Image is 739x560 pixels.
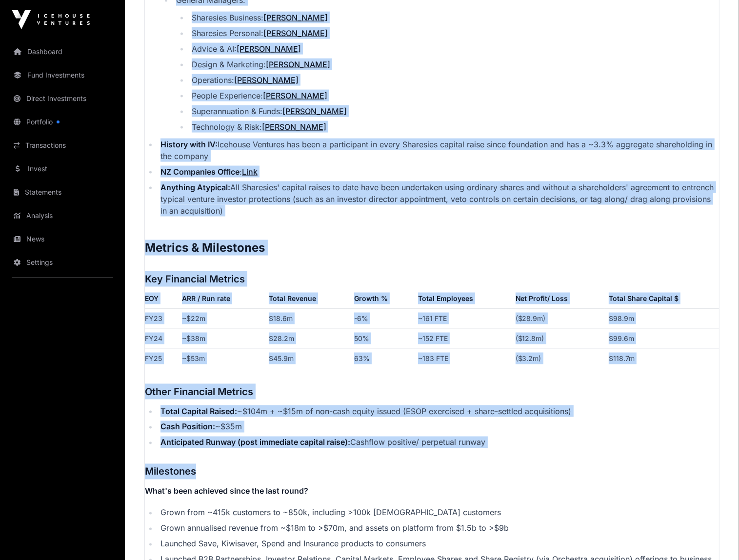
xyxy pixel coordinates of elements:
[234,75,299,85] a: [PERSON_NAME]
[8,135,117,156] a: Transactions
[158,507,719,519] li: Grown from ~415k customers to ~850k, including >100k [DEMOGRAPHIC_DATA] customers
[158,437,719,448] li: Cashflow positive/ perpetual runway
[512,328,605,348] td: ($12.8m)
[158,405,719,417] li: ~$104m + ~$15m of non-cash equity issued (ESOP exercised + share-settled acquisitions)
[158,538,719,550] li: Launched Save, Kiwisaver, Spend and Insurance products to consumers
[8,111,117,133] a: Portfolio
[242,167,258,177] a: Link
[12,10,90,29] img: Icehouse Ventures Logo
[145,464,719,480] h3: Milestones
[605,348,719,368] td: $118.7m
[189,90,719,101] li: People Experience:
[263,91,327,100] a: [PERSON_NAME]
[605,308,719,328] td: $98.9m
[160,406,237,416] strong: Total Capital Raised:
[189,105,719,117] li: Superannuation & Funds:
[414,348,512,368] td: ~183 FTE
[350,293,414,309] th: Growth %
[512,348,605,368] td: ($3.2m)
[158,139,719,162] li: Icehouse Ventures has been a participant in every Sharesies capital raise since foundation and ha...
[158,421,719,433] li: ~$35m
[8,252,117,273] a: Settings
[8,158,117,180] a: Invest
[690,513,739,560] iframe: Chat Widget
[160,438,350,447] strong: Anticipated Runway (post immediate capital raise):
[512,308,605,328] td: ($28.9m)
[263,13,328,22] a: [PERSON_NAME]
[145,384,719,400] h3: Other Financial Metrics
[265,293,350,309] th: Total Revenue
[8,41,117,62] a: Dashboard
[262,122,326,132] a: [PERSON_NAME]
[265,328,350,348] td: $28.2m
[189,74,719,86] li: Operations:
[266,60,330,69] a: [PERSON_NAME]
[189,27,719,39] li: Sharesies Personal:
[8,228,117,250] a: News
[8,88,117,109] a: Direct Investments
[265,348,350,368] td: $45.9m
[178,328,265,348] td: ~$38m
[414,308,512,328] td: ~161 FTE
[189,59,719,70] li: Design & Marketing:
[160,167,240,177] strong: NZ Companies Office
[145,240,719,256] h2: Metrics & Milestones
[350,348,414,368] td: 63%
[263,28,328,38] a: [PERSON_NAME]
[414,328,512,348] td: ~152 FTE
[158,166,719,178] li: :
[178,293,265,309] th: ARR / Run rate
[145,293,178,309] th: EOY
[265,308,350,328] td: $18.6m
[158,522,719,534] li: Grown annualised revenue from ~$18m to >$70m, and assets on platform from $1.5b to >$9b
[414,293,512,309] th: Total Employees
[189,43,719,55] li: Advice & AI:
[8,64,117,86] a: Fund Investments
[512,293,605,309] th: Net Profit/ Loss
[178,348,265,368] td: ~$53m
[160,182,230,192] strong: Anything Atypical:
[145,348,178,368] td: FY25
[8,181,117,203] a: Statements
[237,44,301,54] a: [PERSON_NAME]
[178,308,265,328] td: ~$22m
[605,293,719,309] th: Total Share Capital $
[350,328,414,348] td: 50%
[145,271,719,287] h3: Key Financial Metrics
[605,328,719,348] td: $99.6m
[158,181,719,217] li: All Sharesies' capital raises to date have been undertaken using ordinary shares and without a sh...
[145,486,308,496] strong: What's been achieved since the last round?
[160,422,215,432] strong: Cash Position:
[160,140,218,149] strong: History with IV:
[8,205,117,226] a: Analysis
[145,308,178,328] td: FY23
[145,328,178,348] td: FY24
[189,121,719,133] li: Technology & Risk:
[350,308,414,328] td: -6%
[189,12,719,23] li: Sharesies Business:
[282,106,347,116] a: [PERSON_NAME]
